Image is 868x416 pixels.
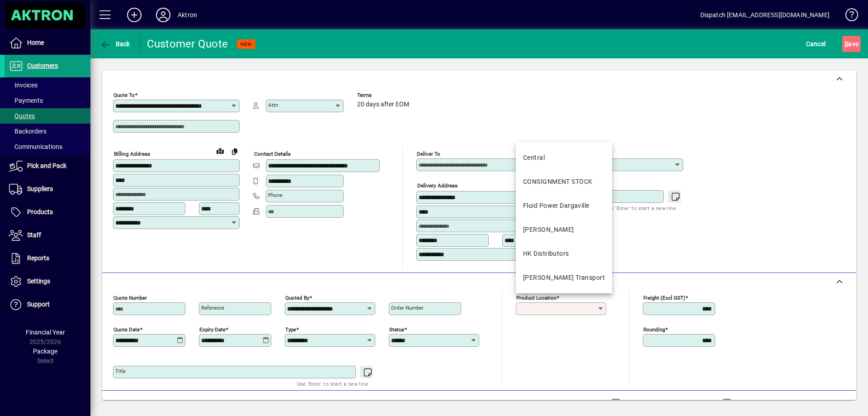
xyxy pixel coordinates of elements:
mat-label: Reference [201,305,224,311]
mat-label: Attn [268,102,278,108]
a: Payments [5,93,90,108]
div: HK Distributors [523,249,569,258]
span: Customers [27,62,58,69]
button: Back [98,36,132,52]
a: Knowledge Base [839,2,857,31]
mat-label: Quote To [113,92,135,98]
mat-option: T. Croft Transport [516,266,612,290]
span: 20 days after EOM [357,101,409,108]
label: Show Line Volumes/Weights [622,398,707,407]
a: Support [5,293,90,316]
a: Home [5,32,90,54]
button: Copy to Delivery address [227,144,242,158]
span: Quotes [9,112,35,120]
a: Invoices [5,77,90,93]
mat-label: Rounding [643,326,665,332]
a: Communications [5,139,90,154]
mat-option: HK Distributors [516,242,612,266]
span: S [844,40,848,48]
mat-option: Fluid Power Dargaville [516,194,612,218]
mat-label: Quoted by [285,294,309,301]
a: Reports [5,247,90,270]
span: Product [795,396,831,410]
button: Save [842,36,861,52]
a: View on map [213,143,227,158]
span: Cancel [806,37,826,51]
span: Support [27,301,50,308]
mat-label: Quote date [113,326,140,332]
span: Communications [9,143,62,150]
a: Quotes [5,108,90,124]
mat-label: Expiry date [199,326,226,332]
div: Fluid Power Dargaville [523,201,590,210]
span: Reports [27,254,49,262]
mat-label: Order number [391,305,424,311]
span: Staff [27,231,41,239]
mat-label: Title [115,368,126,374]
mat-option: Central [516,146,612,170]
span: Financial Year [26,329,65,336]
mat-label: Quote number [113,294,147,301]
a: Settings [5,270,90,293]
span: Home [27,39,44,46]
mat-option: HAMILTON [516,218,612,242]
button: Product History [542,395,595,411]
a: Backorders [5,124,90,139]
span: Back [100,40,130,48]
div: Dispatch [EMAIL_ADDRESS][DOMAIN_NAME] [700,8,830,22]
span: Products [27,208,53,215]
mat-label: Deliver To [417,151,440,157]
mat-label: Phone [268,192,283,198]
span: Package [33,348,57,355]
button: Product [790,395,836,411]
a: Products [5,201,90,224]
span: Settings [27,277,50,285]
button: Cancel [804,36,828,52]
span: Backorders [9,128,47,135]
div: CONSIGNMENT STOCK [523,177,592,186]
div: [PERSON_NAME] Transport [523,273,605,282]
a: Staff [5,224,90,247]
mat-label: Product location [516,294,557,301]
span: Invoices [9,81,38,89]
mat-label: Status [389,326,404,332]
mat-hint: Use 'Enter' to start a new line [605,203,676,213]
div: Central [523,153,545,163]
span: Pick and Pack [27,162,66,169]
button: Add [120,7,149,23]
mat-option: CONSIGNMENT STOCK [516,170,612,194]
span: Product History [546,396,592,410]
span: ave [844,37,859,51]
span: NEW [241,41,252,47]
span: Terms [357,92,411,98]
div: [PERSON_NAME] [523,225,574,234]
app-page-header-button: Back [90,36,140,52]
a: Pick and Pack [5,155,90,177]
label: Show Cost/Profit [733,398,786,407]
button: Profile [149,7,178,23]
div: Customer Quote [147,37,228,51]
mat-label: Type [285,326,296,332]
mat-hint: Use 'Enter' to start a new line [297,378,368,389]
mat-label: Freight (excl GST) [643,294,685,301]
span: Payments [9,97,43,104]
a: Suppliers [5,178,90,201]
div: Aktron [178,8,197,22]
span: Suppliers [27,185,53,192]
